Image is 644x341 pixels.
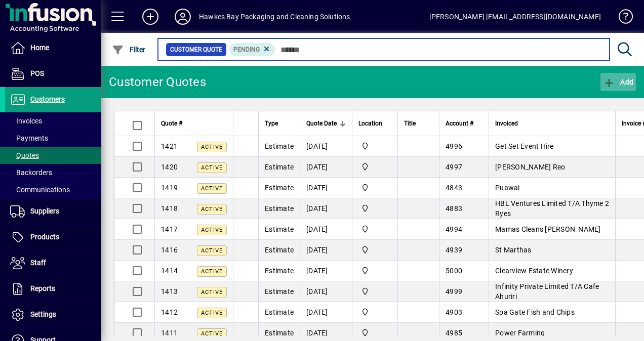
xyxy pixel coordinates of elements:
span: Get Set Event Hire [495,142,554,150]
span: Power Farming [495,329,545,337]
span: Title [404,118,416,129]
span: Quote Date [306,118,337,129]
a: Suppliers [5,199,101,224]
a: Communications [5,181,101,198]
span: Central [358,327,391,338]
span: Home [30,44,49,52]
span: 1416 [161,246,178,254]
a: Staff [5,250,101,276]
span: Settings [30,310,56,318]
span: Central [358,244,391,255]
div: Account # [446,118,482,129]
span: 4883 [446,204,462,212]
td: [DATE] [300,198,352,219]
span: 1413 [161,287,178,295]
span: Backorders [10,168,52,177]
a: Knowledge Base [611,2,631,35]
span: Suppliers [30,207,59,215]
span: Account # [446,118,473,129]
span: 4997 [446,163,462,171]
div: Location [358,118,391,129]
span: 1421 [161,142,178,150]
span: 1414 [161,267,178,275]
span: Estimate [265,184,294,192]
span: 1412 [161,308,178,316]
td: [DATE] [300,219,352,240]
td: [DATE] [300,261,352,281]
span: Active [201,330,223,337]
span: Active [201,310,223,316]
span: Puawai [495,184,520,192]
span: Estimate [265,308,294,316]
span: 4939 [446,246,462,254]
span: POS [30,69,44,77]
button: Filter [109,40,148,59]
a: Reports [5,276,101,302]
button: Profile [167,8,199,26]
span: Central [358,182,391,193]
a: Settings [5,302,101,327]
span: Central [358,286,391,297]
span: Active [201,227,223,233]
a: Backorders [5,164,101,181]
span: 4843 [446,184,462,192]
span: Active [201,164,223,171]
span: Quote # [161,118,182,129]
span: Central [358,224,391,235]
span: Estimate [265,163,294,171]
div: Title [404,118,433,129]
a: Invoices [5,112,101,130]
td: [DATE] [300,302,352,323]
span: Spa Gate Fish and Chips [495,308,575,316]
td: [DATE] [300,240,352,261]
span: St Marthas [495,246,532,254]
span: Staff [30,259,46,267]
span: Estimate [265,225,294,233]
span: Active [201,185,223,192]
span: Estimate [265,287,294,295]
span: HBL Ventures Limited T/A Thyme 2 Ryes [495,199,609,218]
span: Invoices [10,117,42,125]
span: Active [201,144,223,150]
span: Location [358,118,382,129]
span: 4994 [446,225,462,233]
div: Quote # [161,118,227,129]
span: Estimate [265,267,294,275]
div: Quote Date [306,118,346,129]
div: Invoiced [495,118,609,129]
div: [PERSON_NAME] [EMAIL_ADDRESS][DOMAIN_NAME] [429,9,601,25]
span: Reports [30,284,55,292]
span: Pending [233,46,260,53]
span: Active [201,206,223,212]
span: Add [603,78,633,86]
span: Estimate [265,142,294,150]
span: Quotes [10,151,39,159]
span: Central [358,265,391,276]
span: 1420 [161,163,178,171]
span: Infinity Private Limited T/A Cafe Ahuriri [495,282,599,301]
span: Filter [112,46,146,54]
span: Clearview Estate Winery [495,267,573,275]
span: Estimate [265,204,294,212]
td: [DATE] [300,157,352,178]
span: [PERSON_NAME] Reo [495,163,565,171]
span: Central [358,203,391,214]
span: Active [201,247,223,254]
span: Mamas Cleans [PERSON_NAME] [495,225,601,233]
button: Add [600,73,636,91]
td: [DATE] [300,136,352,157]
span: 4996 [446,142,462,150]
span: Customer Quote [170,45,222,55]
div: Customer Quotes [109,74,206,90]
span: Estimate [265,329,294,337]
span: 1411 [161,329,178,337]
td: [DATE] [300,178,352,198]
span: Communications [10,186,70,194]
a: Home [5,35,101,61]
span: Invoiced [495,118,518,129]
span: 1419 [161,184,178,192]
span: Central [358,141,391,152]
span: Payments [10,134,48,142]
span: Central [358,161,391,173]
span: Active [201,289,223,295]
